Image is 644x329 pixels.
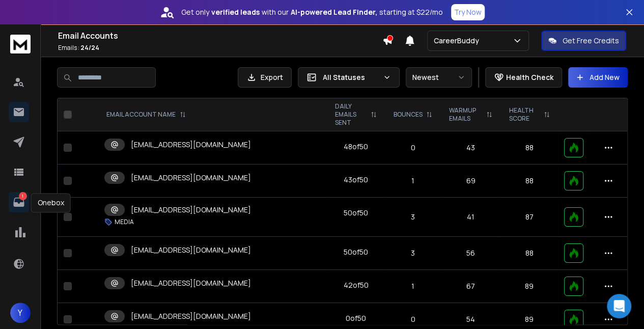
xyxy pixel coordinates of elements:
[335,102,367,127] p: DAILY EMAILS SENT
[344,208,368,218] div: 50 of 50
[440,237,500,270] td: 56
[80,43,99,52] span: 24 / 24
[323,72,379,83] p: All Statuses
[568,67,628,88] button: Add New
[344,142,368,152] div: 48 of 50
[391,248,434,258] p: 3
[19,192,27,200] p: 1
[106,111,186,119] div: EMAIL ACCOUNT NAME
[58,44,382,52] p: Emails :
[391,212,434,222] p: 3
[344,280,369,290] div: 42 of 50
[391,314,434,324] p: 0
[485,67,562,88] button: Health Check
[434,36,483,46] p: CareerBuddy
[31,193,71,212] div: Onebox
[346,313,366,323] div: 0 of 50
[449,106,482,123] p: WARMUP EMAILS
[440,198,500,237] td: 41
[451,4,485,20] button: Try Now
[454,7,482,17] p: Try Now
[500,198,558,237] td: 87
[563,36,619,46] p: Get Free Credits
[131,311,251,321] p: [EMAIL_ADDRESS][DOMAIN_NAME]
[344,247,368,257] div: 50 of 50
[131,245,251,255] p: [EMAIL_ADDRESS][DOMAIN_NAME]
[500,131,558,164] td: 88
[115,218,134,226] p: MEDIA
[391,176,434,186] p: 1
[291,7,377,17] strong: AI-powered Lead Finder,
[238,67,292,88] button: Export
[440,270,500,303] td: 67
[9,192,29,212] a: 1
[10,35,31,53] img: logo
[131,140,251,150] p: [EMAIL_ADDRESS][DOMAIN_NAME]
[500,237,558,270] td: 88
[58,30,382,42] h1: Email Accounts
[440,131,500,164] td: 43
[391,143,434,153] p: 0
[500,270,558,303] td: 89
[211,7,260,17] strong: verified leads
[406,67,472,88] button: Newest
[393,111,422,119] p: BOUNCES
[181,7,443,17] p: Get only with our starting at $22/mo
[509,106,540,123] p: HEALTH SCORE
[131,205,251,215] p: [EMAIL_ADDRESS][DOMAIN_NAME]
[131,173,251,183] p: [EMAIL_ADDRESS][DOMAIN_NAME]
[506,72,553,83] p: Health Check
[10,303,31,323] button: Y
[440,164,500,198] td: 69
[500,164,558,198] td: 88
[131,278,251,288] p: [EMAIL_ADDRESS][DOMAIN_NAME]
[607,294,631,318] div: Open Intercom Messenger
[391,281,434,291] p: 1
[344,175,368,185] div: 43 of 50
[541,31,626,51] button: Get Free Credits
